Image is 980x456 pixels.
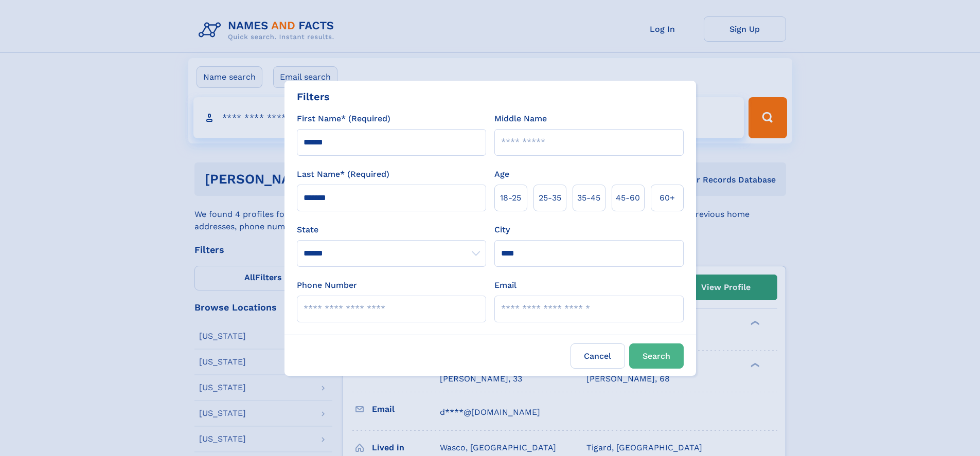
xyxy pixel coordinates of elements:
span: 18‑25 [500,192,521,204]
label: Email [494,279,516,291]
label: State [297,224,486,236]
label: Age [494,168,509,180]
label: Cancel [571,343,625,369]
label: City [494,224,510,236]
label: Middle Name [494,113,547,125]
span: 25‑35 [539,192,561,204]
button: Search [629,343,684,369]
label: First Name* (Required) [297,113,390,125]
span: 45‑60 [616,192,640,204]
span: 60+ [660,192,675,204]
label: Last Name* (Required) [297,168,389,180]
span: 35‑45 [577,192,600,204]
label: Phone Number [297,279,357,291]
div: Filters [297,89,330,104]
